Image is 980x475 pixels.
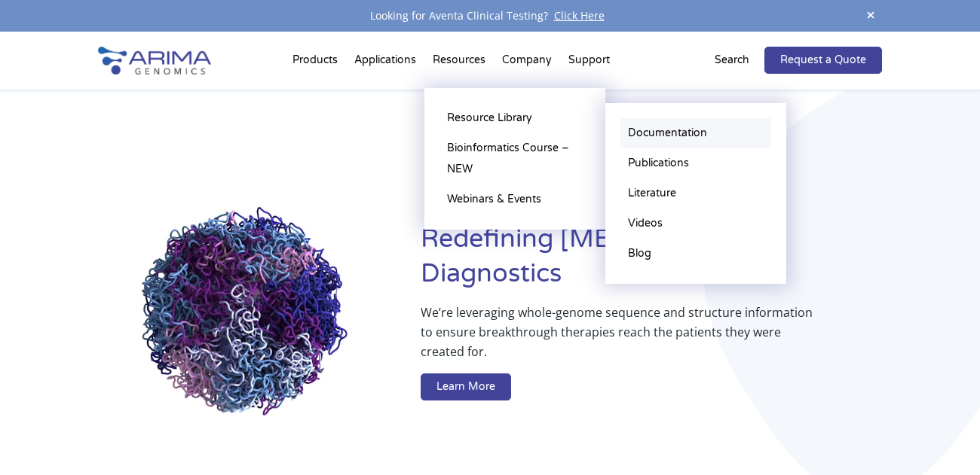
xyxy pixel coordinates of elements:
a: Documentation [620,118,771,148]
a: Request a Quote [764,47,882,74]
a: Webinars & Events [439,184,590,215]
a: Learn More [421,373,511,400]
h1: Redefining [MEDICAL_DATA] Diagnostics [421,222,882,303]
a: Publications [620,148,771,178]
a: Resource Library [439,103,590,133]
a: Literature [620,178,771,209]
a: Videos [620,209,771,239]
a: Click Here [548,8,611,23]
a: Bioinformatics Course – NEW [439,133,590,184]
div: Looking for Aventa Clinical Testing? [98,6,882,26]
a: Blog [620,239,771,269]
p: Search [715,50,749,70]
iframe: Chat Widget [905,403,980,475]
img: Arima-Genomics-logo [98,47,211,75]
p: We’re leveraging whole-genome sequence and structure information to ensure breakthrough therapies... [421,303,822,373]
